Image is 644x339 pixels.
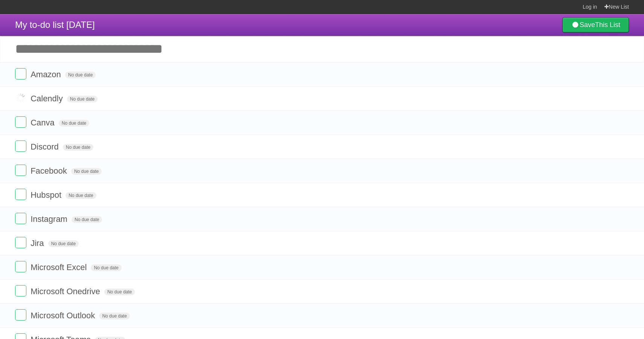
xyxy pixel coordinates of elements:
[15,140,26,152] label: Done
[15,165,26,176] label: Done
[72,216,102,223] span: No due date
[15,237,26,248] label: Done
[66,192,96,199] span: No due date
[31,263,89,272] span: Microsoft Excel
[31,118,56,127] span: Canva
[15,285,26,296] label: Done
[562,17,629,32] a: SaveThis List
[15,92,26,104] label: Done
[15,213,26,224] label: Done
[31,94,65,103] span: Calendly
[595,21,620,29] b: This List
[15,309,26,321] label: Done
[31,287,102,296] span: Microsoft Onedrive
[63,144,93,151] span: No due date
[65,72,96,78] span: No due date
[31,70,63,79] span: Amazon
[48,240,79,247] span: No due date
[31,190,63,200] span: Hubspot
[71,168,102,175] span: No due date
[104,289,135,295] span: No due date
[15,261,26,272] label: Done
[15,68,26,79] label: Done
[31,214,69,224] span: Instagram
[15,116,26,128] label: Done
[15,189,26,200] label: Done
[15,20,95,30] span: My to-do list [DATE]
[59,120,89,127] span: No due date
[91,264,121,271] span: No due date
[31,238,46,248] span: Jira
[31,142,61,151] span: Discord
[99,313,130,319] span: No due date
[67,96,98,102] span: No due date
[31,166,69,176] span: Facebook
[31,311,97,320] span: Microsoft Outlook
